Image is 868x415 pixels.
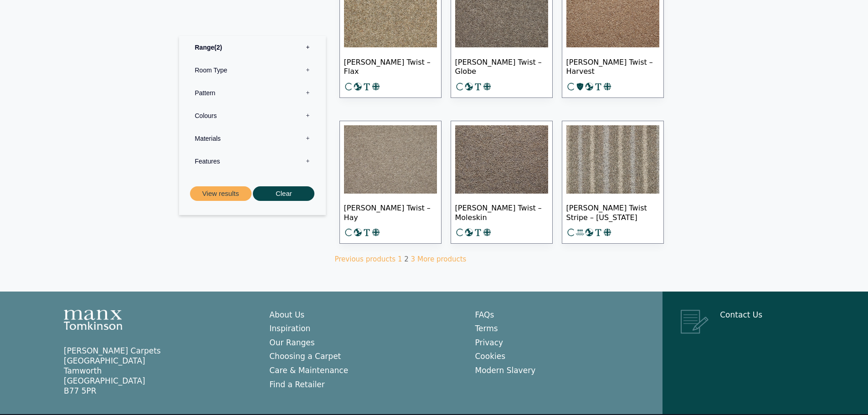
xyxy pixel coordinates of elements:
[455,125,548,194] img: Tomkinson Twist - Moleskin
[566,125,659,194] img: Tomkinson Twist - Tennessee stripe
[214,44,222,51] span: 2
[451,121,553,244] a: Tomkinson Twist - Moleskin [PERSON_NAME] Twist – Moleskin
[566,50,659,82] span: [PERSON_NAME] Twist – Harvest
[64,310,122,330] img: Manx Tomkinson Logo
[335,255,396,263] a: Previous products
[344,50,437,82] span: [PERSON_NAME] Twist – Flax
[344,125,437,194] img: Tomkinson Twist - Hay
[475,324,498,333] a: Terms
[398,255,402,263] a: Page 1
[475,338,503,347] a: Privacy
[269,380,325,389] a: Find a Retailer
[269,310,304,319] a: About Us
[269,324,310,333] a: Inspiration
[566,196,659,228] span: [PERSON_NAME] Twist Stripe – [US_STATE]
[475,310,494,319] a: FAQs
[344,196,437,228] span: [PERSON_NAME] Twist – Hay
[269,366,348,375] a: Care & Maintenance
[475,366,536,375] a: Modern Slavery
[186,36,319,59] label: Range
[64,346,251,396] p: [PERSON_NAME] Carpets [GEOGRAPHIC_DATA] Tamworth [GEOGRAPHIC_DATA] B77 5PR
[417,255,466,263] a: More products
[455,196,548,228] span: [PERSON_NAME] Twist – Moleskin
[720,310,762,319] a: Contact Us
[186,104,319,127] label: Colours
[269,352,341,361] a: Choosing a Carpet
[404,255,409,263] span: Page 2
[186,59,319,82] label: Room Type
[562,121,664,244] a: Tomkinson Twist - Tennessee stripe [PERSON_NAME] Twist Stripe – [US_STATE]
[253,186,314,201] button: Clear
[339,121,442,244] a: Tomkinson Twist - Hay [PERSON_NAME] Twist – Hay
[269,338,314,347] a: Our Ranges
[411,255,416,263] a: Page 3
[186,127,319,150] label: Materials
[186,82,319,104] label: Pattern
[455,50,548,82] span: [PERSON_NAME] Twist – Globe
[190,186,252,201] button: View results
[475,352,506,361] a: Cookies
[186,150,319,173] label: Features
